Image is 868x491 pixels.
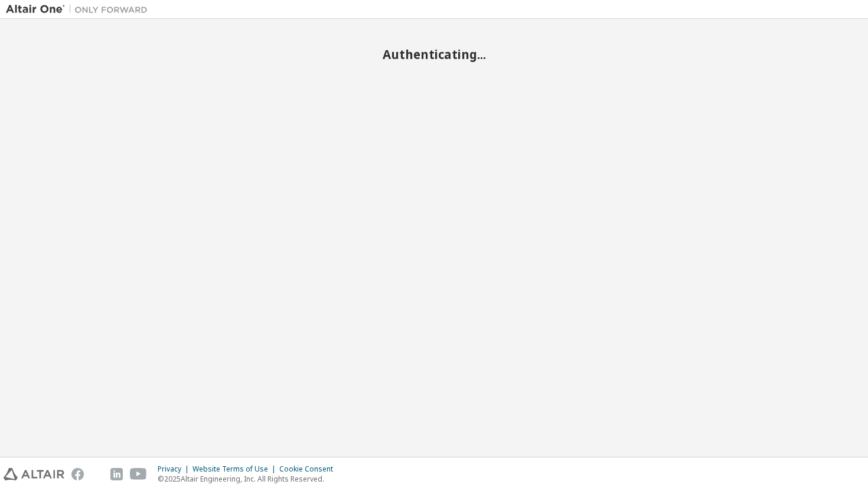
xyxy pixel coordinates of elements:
div: Cookie Consent [279,464,340,474]
img: youtube.svg [130,468,147,480]
img: altair_logo.svg [4,468,64,480]
img: linkedin.svg [110,468,123,480]
h2: Authenticating... [6,47,862,62]
img: facebook.svg [71,468,84,480]
div: Website Terms of Use [192,464,279,474]
p: © 2025 Altair Engineering, Inc. All Rights Reserved. [158,474,340,484]
div: Privacy [158,464,192,474]
img: Altair One [6,4,154,15]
